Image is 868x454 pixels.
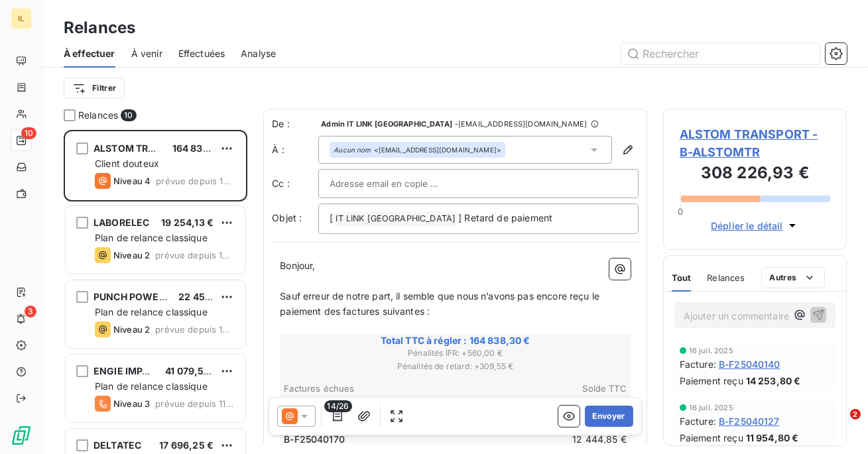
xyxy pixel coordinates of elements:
[280,290,602,317] span: Sauf erreur de notre part, il semble que nous n’avons pas encore reçu le paiement des factures su...
[334,145,501,154] div: <[EMAIL_ADDRESS][DOMAIN_NAME]>
[455,120,587,128] span: - [EMAIL_ADDRESS][DOMAIN_NAME]
[680,125,830,161] span: ALSTOM TRANSPORT - B-ALSTOMTR
[165,365,219,376] span: 41 079,50 €
[95,158,159,169] span: Client douteux
[689,347,733,355] span: 16 juil. 2025
[156,176,235,186] span: prévue depuis 105 jours
[64,130,247,454] div: grid
[282,334,629,347] span: Total TTC à régler : 164 838,30 €
[131,47,162,60] span: À venir
[93,439,141,451] span: DELTATEC
[241,47,276,60] span: Analyse
[283,382,454,396] th: Factures échues
[178,291,233,302] span: 22 457,60 €
[672,272,692,283] span: Tout
[324,400,353,412] span: 14/26
[113,176,151,186] span: Niveau 4
[93,365,161,376] span: ENGIE IMPACT
[456,432,627,447] td: 12 444,85 €
[334,211,458,227] span: IT LINK [GEOGRAPHIC_DATA]
[330,174,472,194] input: Adresse email en copie ...
[719,357,780,371] span: B-F25040140
[284,433,345,446] span: B-F25040170
[719,414,780,428] span: B-F25040127
[330,212,333,223] span: [
[280,260,315,271] span: Bonjour,
[680,374,743,388] span: Paiement reçu
[113,324,150,335] span: Niveau 2
[25,306,36,317] span: 3
[282,347,629,359] span: Pénalités IFR : + 560,00 €
[95,306,208,317] span: Plan de relance classique
[64,47,115,60] span: À effectuer
[272,143,318,156] label: À :
[585,406,633,427] button: Envoyer
[689,404,733,412] span: 16 juil. 2025
[458,212,552,223] span: ] Retard de paiement
[282,361,629,372] span: Pénalités de retard : + 309,55 €
[161,217,214,228] span: 19 254,13 €
[272,177,318,190] label: Cc :
[680,357,716,371] span: Facture :
[272,212,302,223] span: Objet :
[746,431,799,445] span: 11 954,80 €
[155,398,235,409] span: prévue depuis 11 jours
[172,142,233,154] span: 164 838,30 €
[680,431,743,445] span: Paiement reçu
[621,43,820,64] input: Rechercher
[113,398,150,409] span: Niveau 3
[761,267,826,288] button: Autres
[334,145,371,154] em: Aucun nom
[155,324,235,335] span: prévue depuis 14 jours
[707,218,803,233] button: Déplier le détail
[93,142,194,154] span: ALSTOM TRANSPORT
[680,161,830,188] h3: 308 226,93 €
[11,425,32,446] img: Logo LeanPay
[680,414,716,428] span: Facture :
[95,380,208,392] span: Plan de relance classique
[113,250,150,260] span: Niveau 2
[707,272,745,283] span: Relances
[93,217,149,228] span: LABORELEC
[95,232,208,243] span: Plan de relance classique
[321,120,452,128] span: Admin IT LINK [GEOGRAPHIC_DATA]
[823,409,855,441] iframe: Intercom live chat
[746,374,801,388] span: 14 253,80 €
[178,47,225,60] span: Effectuées
[159,439,214,451] span: 17 696,25 €
[456,382,627,396] th: Solde TTC
[272,117,318,131] span: De :
[64,78,125,99] button: Filtrer
[121,109,136,121] span: 10
[711,219,783,233] span: Déplier le détail
[21,127,36,139] span: 10
[678,206,683,217] span: 0
[155,250,235,260] span: prévue depuis 15 jours
[11,8,32,29] div: IL
[93,291,210,302] span: PUNCH POWERTRAIN NV
[64,16,135,40] h3: Relances
[11,130,31,151] a: 10
[78,109,118,122] span: Relances
[850,409,861,420] span: 2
